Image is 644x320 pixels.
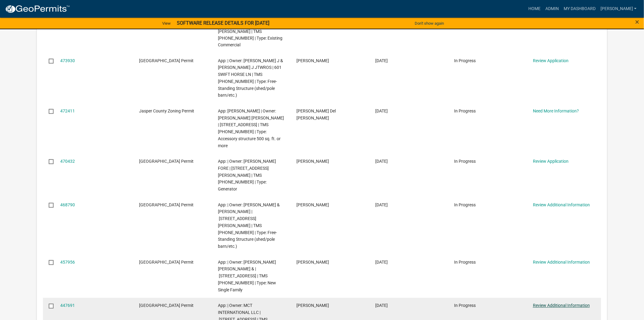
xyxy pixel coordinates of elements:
[218,260,276,293] span: App: | Owner: POSTON SAMUEL RICHARD & | 19288 Grays Hwy | TMS 053-00-04-025 | Type: New Single Fa...
[376,59,388,63] span: 09/04/2025
[454,260,476,265] span: In Progress
[160,18,173,28] a: View
[139,59,194,63] span: Jasper County Building Permit
[297,59,329,63] span: Blane Raley
[376,109,388,114] span: 09/02/2025
[376,303,388,308] span: 07/10/2025
[297,109,336,121] span: Pedro Perez Del Monte
[60,303,75,308] a: 447691
[533,109,579,114] a: Need More Information?
[454,59,476,63] span: In Progress
[218,109,284,148] span: App: Geovanny Tagle Reyes | Owner: REYES GEOVANNY TAGLE | 234 BEES CREEK RD | TMS 064-17-03-022 |...
[139,303,194,308] span: Jasper County Building Permit
[533,260,590,265] a: Review Additional Information
[297,260,329,265] span: Jennifer Owens
[139,260,194,265] span: Jasper County Building Permit
[561,3,598,15] a: My Dashboard
[60,109,75,114] a: 472411
[412,18,446,28] button: Don't show again
[218,15,283,48] span: App: | Owner: FOXTAIL COMMONS LLC | Okatie Hwy & Old Marsh Road | TMS 081-00-03-030 | Type: Exist...
[218,159,276,192] span: App: | Owner: ALLEN SUSAN FORE | 114 TICKTON HALL LN | TMS 096-12-00-024 | Type: Generator
[454,203,476,208] span: In Progress
[139,159,194,164] span: Jasper County Building Permit
[297,159,329,164] span: Kenneth Nichols
[60,203,75,208] a: 468790
[218,59,283,98] span: App: | Owner: RALEY BLANE J & MALLORY J JTWROS | 601 SWIFT HORSE LN | TMS 024-00-03-078 | Type: F...
[598,3,639,15] a: [PERSON_NAME]
[376,159,388,164] span: 08/28/2025
[60,260,75,265] a: 457956
[533,203,590,208] a: Review Additional Information
[533,59,569,63] a: Review Application
[139,109,194,114] span: Jasper County Zoning Permit
[454,109,476,114] span: In Progress
[533,303,590,308] a: Review Additional Information
[526,3,543,15] a: Home
[376,203,388,208] span: 08/25/2025
[177,20,269,26] strong: SOFTWARE RELEASE DETAILS FOR [DATE]
[297,203,329,208] span: Geromy Criswell
[218,203,280,249] span: App: | Owner: NAGEL MARIANNE & THERESA JTWROS | 820 STRAWBERRY HILL RD | TMS 083-00-06-082 | Type...
[454,303,476,308] span: In Progress
[60,159,75,164] a: 470432
[635,18,639,26] button: Close
[60,59,75,63] a: 473930
[376,260,388,265] span: 08/01/2025
[454,159,476,164] span: In Progress
[139,203,194,208] span: Jasper County Building Permit
[635,18,639,26] span: ×
[533,159,569,164] a: Review Application
[297,303,329,308] span: Denton Stone
[543,3,561,15] a: Admin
